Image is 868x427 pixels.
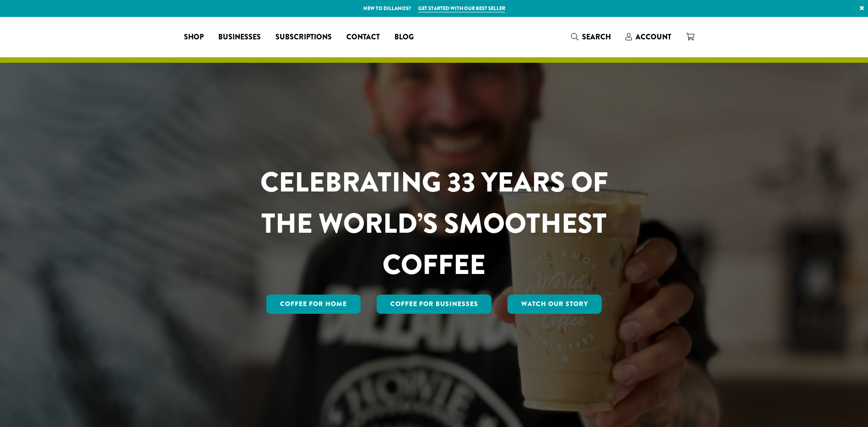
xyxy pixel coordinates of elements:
span: Contact [346,32,380,43]
a: Get started with our best seller [418,5,505,12]
a: Shop [177,30,211,44]
span: Search [582,32,611,42]
a: Watch Our Story [507,295,602,314]
a: Coffee for Home [266,295,361,314]
span: Businesses [218,32,261,43]
span: Shop [184,32,204,43]
span: Subscriptions [275,32,332,43]
a: Coffee For Businesses [377,295,492,314]
h1: CELEBRATING 33 YEARS OF THE WORLD’S SMOOTHEST COFFEE [233,162,635,285]
span: Blog [394,32,414,43]
span: Account [636,32,671,42]
a: Search [564,29,618,44]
